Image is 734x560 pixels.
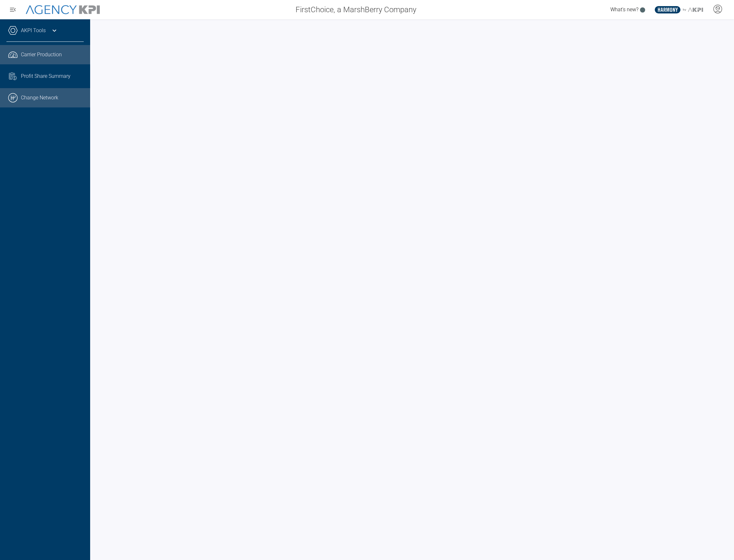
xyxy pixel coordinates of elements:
[296,4,416,15] span: FirstChoice, a MarshBerry Company
[610,6,638,13] span: What's new?
[21,72,71,80] span: Profit Share Summary
[21,51,62,59] span: Carrier Production
[26,5,100,14] img: AgencyKPI
[21,27,46,34] a: AKPI Tools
